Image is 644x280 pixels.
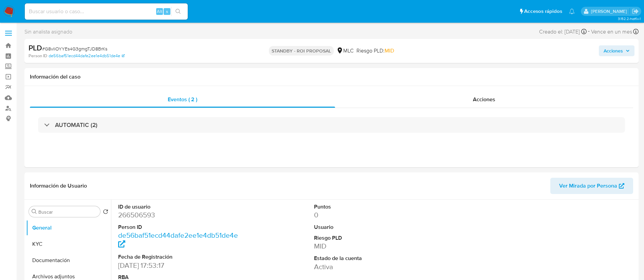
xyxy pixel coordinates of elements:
button: Documentación [26,252,111,268]
span: Eventos ( 2 ) [168,95,197,103]
button: search-icon [171,7,185,16]
p: STANDBY - ROI PROPOSAL [269,46,334,56]
input: Buscar [38,209,97,215]
button: General [26,220,111,236]
dt: Puntos [314,203,438,211]
h3: AUTOMATIC (2) [55,121,97,129]
h1: Información del caso [30,73,633,80]
dt: Person ID [118,223,242,231]
dd: MID [314,241,438,251]
a: Notificaciones [569,8,575,14]
button: Ver Mirada por Persona [550,178,633,194]
input: Buscar usuario o caso... [25,7,188,16]
span: Acciones [473,95,495,103]
dd: Activa [314,262,438,272]
p: agustina.godoy@mercadolibre.com [591,8,629,15]
span: Alt [157,8,162,15]
button: Acciones [599,45,634,56]
span: s [166,8,168,15]
dt: Riesgo PLD [314,234,438,242]
a: de56baf51ecd44dafe2ee1e4db51de4e [49,53,125,59]
div: MLC [336,47,354,55]
button: Volver al orden por defecto [103,209,108,216]
b: PLD [29,42,42,53]
span: Acciones [604,45,623,56]
span: MID [385,47,394,55]
span: - [588,27,590,36]
dd: 266506593 [118,210,242,220]
div: AUTOMATIC (2) [38,117,625,133]
button: KYC [26,236,111,252]
div: Creado el: [DATE] [539,27,587,36]
dd: [DATE] 17:53:17 [118,261,242,270]
span: Ver Mirada por Persona [559,178,617,194]
span: Sin analista asignado [24,28,72,36]
span: Riesgo PLD: [356,47,394,55]
a: Salir [632,8,639,15]
b: Person ID [29,53,47,59]
span: Vence en un mes [591,28,632,36]
span: # G8vIiOYYEs4G3gmgTJD8BrKs [42,45,107,52]
dt: Usuario [314,223,438,231]
dt: Fecha de Registración [118,253,242,261]
span: Accesos rápidos [524,8,562,15]
dt: ID de usuario [118,203,242,211]
h1: Información de Usuario [30,182,87,189]
dt: Estado de la cuenta [314,255,438,262]
button: Buscar [32,209,37,214]
a: de56baf51ecd44dafe2ee1e4db51de4e [118,230,238,250]
dd: 0 [314,210,438,220]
